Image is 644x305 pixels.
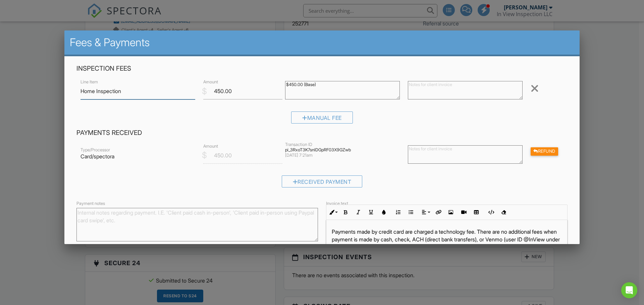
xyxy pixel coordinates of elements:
[76,201,105,207] label: Payment notes
[444,206,457,219] button: Insert Image (Ctrl+P)
[326,206,339,219] button: Inline Style
[405,206,417,219] button: Unordered List
[484,206,497,219] button: Code View
[202,86,207,97] div: $
[457,206,470,219] button: Insert Video
[203,143,218,149] label: Amount
[621,282,637,298] div: Open Intercom Messenger
[291,111,353,124] div: Manual Fee
[531,147,558,156] div: Refund
[203,79,218,85] label: Amount
[432,206,444,219] button: Insert Link (Ctrl+K)
[70,36,574,49] h2: Fees & Payments
[365,206,377,219] button: Underline (Ctrl+U)
[326,201,348,207] label: Invoice text
[80,79,98,85] label: Line Item
[285,142,400,147] div: Transaction ID
[470,206,483,219] button: Insert Table
[419,206,432,219] button: Align
[291,116,353,123] a: Manual Fee
[285,81,400,99] textarea: $450.00 (Base)
[76,64,568,73] h4: Inspection Fees
[285,147,400,153] div: pi_3RxoT3K7snlDGpRF03X9GZwb
[332,228,562,258] p: Payments made by credit card are charged a technology fee. There are no additional fees when paym...
[80,147,195,153] div: Type/Processor
[285,153,400,158] div: [DATE] 7:21am
[282,180,363,187] a: Received Payment
[80,153,195,160] p: Card/spectora
[377,206,390,219] button: Colors
[76,129,568,137] h4: Payments Received
[202,150,207,161] div: $
[392,206,405,219] button: Ordered List
[339,206,352,219] button: Bold (Ctrl+B)
[282,175,363,187] div: Received Payment
[497,206,510,219] button: Clear Formatting
[531,148,558,154] a: Refund
[352,206,365,219] button: Italic (Ctrl+I)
